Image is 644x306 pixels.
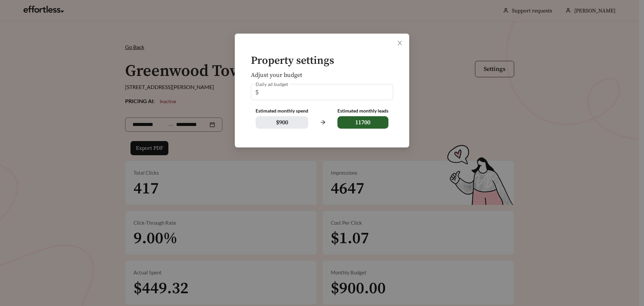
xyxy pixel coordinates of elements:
[256,108,308,114] div: Estimated monthly spend
[337,108,388,114] div: Estimated monthly leads
[316,116,329,129] span: arrow-right
[397,40,403,46] span: close
[251,55,393,67] h4: Property settings
[256,116,308,129] span: $ 900
[251,72,393,79] h5: Adjust your budget
[390,34,409,52] button: Close
[337,116,388,129] span: 11700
